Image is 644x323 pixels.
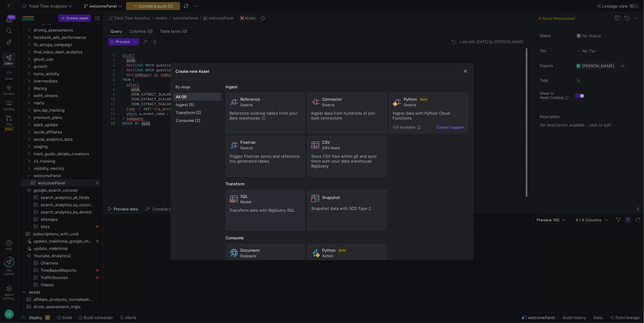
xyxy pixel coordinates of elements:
[226,190,305,230] button: SQLModelTransform data with BigQuery SQL
[322,195,340,200] span: Snapshot
[437,125,464,130] button: Contact support
[322,97,342,102] span: Connector
[393,125,416,130] span: 0/0 available
[173,116,221,124] button: Consume (2)
[338,248,347,253] span: Beta
[322,140,330,145] span: CSV
[176,69,210,74] h3: Create new Asset
[311,206,371,211] span: Snapshot data with SCD Type 2
[226,235,469,240] div: Consume
[307,93,387,133] button: ConnectorSourceIngest data from hundreds of pre-built connectors
[307,190,387,230] button: SnapshotSnapshot data with SCD Type 2
[226,84,469,89] div: Ingest
[173,93,221,101] button: All (9)
[241,194,248,199] span: SQL
[176,85,221,89] div: By stage
[226,136,305,177] button: FivetranSourceTrigger Fivetran syncs and reference the generated tables
[241,140,256,145] span: Fivetran
[230,154,300,163] span: Trigger Fivetran syncs and reference the generated tables
[176,110,218,115] span: Transform (2)
[241,146,301,150] span: Source
[404,97,417,102] span: Python
[322,248,335,253] span: Python
[307,136,387,177] button: CSVCSV SeedStore CSV files within git and sync them with your data warehouse BigQuery
[404,103,465,107] span: Source
[241,200,301,204] span: Model
[230,111,298,120] span: Reference existing tables from your data warehouse
[173,109,221,116] button: Transform (2)
[393,111,450,120] span: Ingest data with Python Cloud Functions
[322,254,383,258] span: Action
[241,254,301,258] span: Exposure
[241,103,301,107] span: Source
[311,154,377,168] span: Store CSV files within git and sync them with your data warehouse BigQuery
[311,111,376,120] span: Ingest data from hundreds of pre-built connectors
[307,244,387,284] button: PythonBetaAction
[322,146,383,150] span: CSV Seed
[176,94,218,99] span: All (9)
[176,118,218,123] span: Consume (2)
[322,103,383,107] span: Source
[420,97,429,102] span: Beta
[176,102,218,107] span: Ingest (5)
[173,101,221,109] button: Ingest (5)
[241,97,260,102] span: Reference
[226,181,469,186] div: Transform
[389,93,469,133] button: PythonBetaSourceIngest data with Python Cloud Functions0/0 availableContact support
[241,248,260,253] span: Document
[230,208,295,213] span: Transform data with BigQuery SQL
[226,244,305,284] button: DocumentExposure
[226,93,305,133] button: ReferenceSourceReference existing tables from your data warehouse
